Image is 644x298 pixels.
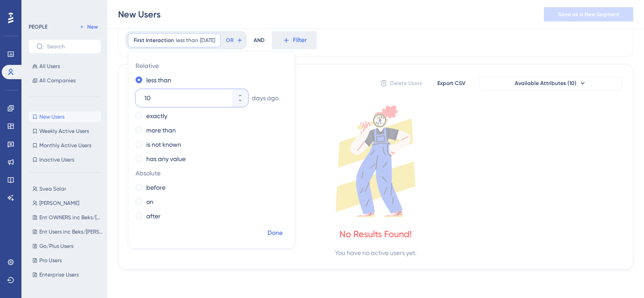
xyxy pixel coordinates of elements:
[118,8,161,21] div: New Users
[39,185,66,192] span: Svea Solar
[29,226,106,237] button: Ent Users inc Beks/[PERSON_NAME]
[146,182,165,193] label: before
[146,153,186,164] label: has any value
[39,142,91,149] span: Monthly Active Users
[136,168,284,179] span: Absolute
[47,43,93,50] input: Search
[226,37,233,44] span: OR
[146,211,161,221] label: after
[558,11,619,18] span: Save as a New Segment
[39,156,74,163] span: Inactive Users
[225,33,244,47] button: OR
[29,126,101,136] button: Weekly Active Users
[267,228,283,238] span: Done
[252,93,279,103] span: days ago
[39,214,103,221] span: Ent OWNERS inc Beks/[PERSON_NAME]
[254,31,265,49] div: AND
[29,269,106,280] button: Enterprise Users
[29,111,101,122] button: New Users
[39,243,73,250] span: Go/Plus Users
[29,140,101,151] button: Monthly Active Users
[544,7,633,21] button: Save as a New Segment
[437,80,466,87] span: Export CSV
[29,255,106,266] button: Pro Users
[39,63,60,70] span: All Users
[146,111,167,121] label: exactly
[39,113,64,120] span: New Users
[479,76,622,90] button: Available Attributes (10)
[515,80,576,87] span: Available Attributes (10)
[39,257,62,264] span: Pro Users
[29,75,101,86] button: All Companies
[29,23,47,30] div: PEOPLE
[29,241,106,251] button: Go/Plus Users
[429,76,474,90] button: Export CSV
[293,35,307,46] span: Filter
[176,37,198,44] span: less than
[136,60,284,71] span: Relative
[379,76,424,90] button: Delete Users
[146,125,176,136] label: more than
[390,80,422,87] span: Delete Users
[134,37,174,44] span: First Interaction
[29,198,106,209] button: [PERSON_NAME]
[146,75,171,85] label: less than
[76,21,101,32] button: New
[39,77,76,84] span: All Companies
[29,183,106,194] button: Svea Solar
[146,139,181,150] label: is not known
[272,31,317,49] button: Filter
[263,225,288,241] button: Done
[29,61,101,72] button: All Users
[335,247,416,258] div: You have no active users yet.
[87,23,98,30] span: New
[29,212,106,223] button: Ent OWNERS inc Beks/[PERSON_NAME]
[29,154,101,165] button: Inactive Users
[39,200,79,207] span: [PERSON_NAME]
[39,228,103,235] span: Ent Users inc Beks/[PERSON_NAME]
[146,196,153,207] label: on
[39,128,89,135] span: Weekly Active Users
[339,228,412,240] div: No Results Found!
[39,271,79,278] span: Enterprise Users
[200,37,215,44] span: [DATE]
